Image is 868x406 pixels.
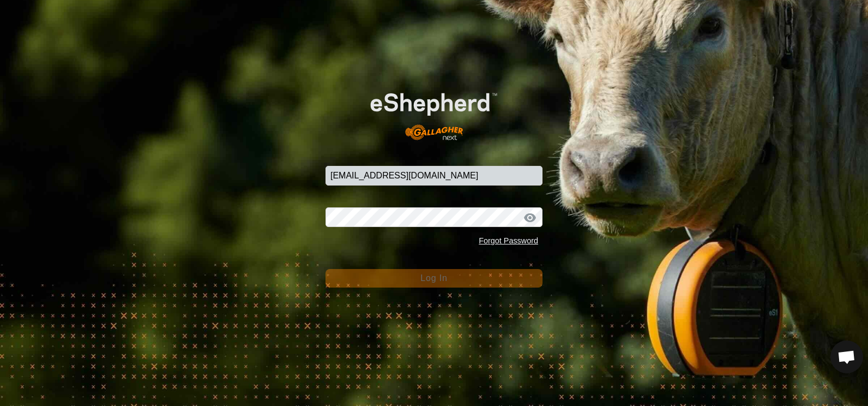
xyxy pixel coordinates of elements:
span: Log In [420,273,447,283]
a: Forgot Password [479,236,538,245]
input: Email Address [325,166,542,186]
img: E-shepherd Logo [347,75,521,149]
div: Open chat [830,341,863,373]
button: Log In [325,269,542,288]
